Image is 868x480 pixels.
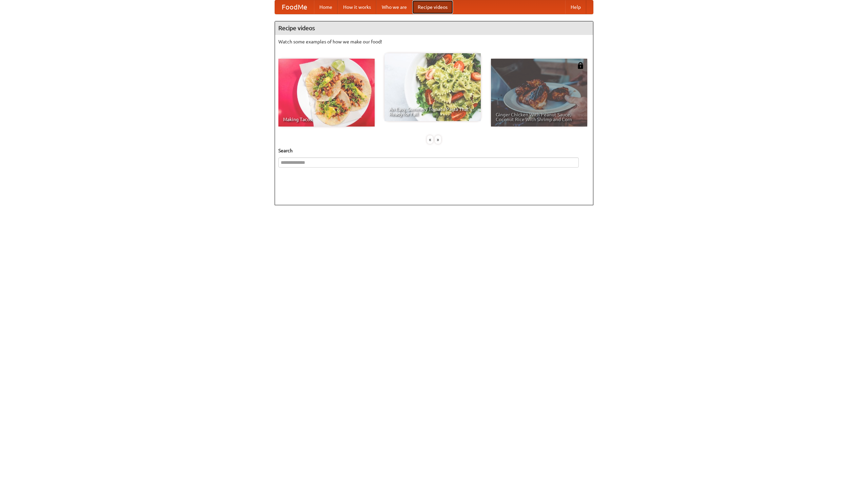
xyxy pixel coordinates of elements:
h4: Recipe videos [275,21,593,35]
a: Home [314,0,338,14]
div: » [435,135,441,144]
span: Making Tacos [283,117,370,122]
p: Watch some examples of how we make our food! [278,38,590,45]
a: Recipe videos [412,0,453,14]
a: Making Tacos [278,59,375,127]
a: FoodMe [275,0,314,14]
a: Help [565,0,586,14]
img: 483408.png [577,62,584,69]
span: An Easy, Summery Tomato Pasta That's Ready for Fall [389,107,476,116]
h5: Search [278,147,590,154]
a: Who we are [376,0,412,14]
div: « [427,135,433,144]
a: An Easy, Summery Tomato Pasta That's Ready for Fall [384,53,481,121]
a: How it works [338,0,376,14]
